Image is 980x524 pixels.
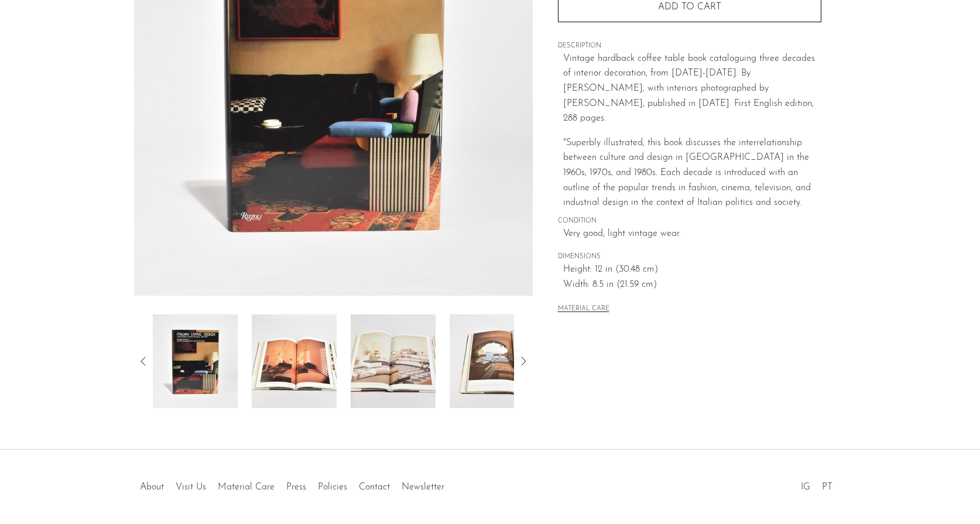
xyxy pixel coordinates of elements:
span: Very good; light vintage wear. [563,227,821,242]
span: DESCRIPTION [558,41,821,52]
p: "Superbly illustrated, this book discusses the interrelationship between culture and design in [G... [563,136,821,211]
span: DIMENSIONS [558,252,821,262]
a: PT [822,482,832,492]
img: Italian Living Design [351,314,436,408]
ul: Quick links [134,473,450,495]
a: Material Care [218,482,275,492]
button: MATERIAL CARE [558,305,609,314]
a: Contact [359,482,390,492]
span: Width: 8.5 in (21.59 cm) [563,278,821,293]
p: Vintage hardback coffee table book cataloguing three decades of interior decoration, from [DATE]-... [563,52,821,126]
span: CONDITION [558,216,821,227]
a: About [140,482,164,492]
a: Policies [318,482,347,492]
ul: Social Medias [795,473,838,495]
img: Italian Living Design [252,314,337,408]
a: Press [286,482,306,492]
img: Italian Living Design [153,314,238,408]
span: Add to cart [658,2,721,12]
span: Height: 12 in (30.48 cm) [563,262,821,278]
a: IG [801,482,810,492]
a: Visit Us [176,482,206,492]
img: Italian Living Design [450,314,534,408]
